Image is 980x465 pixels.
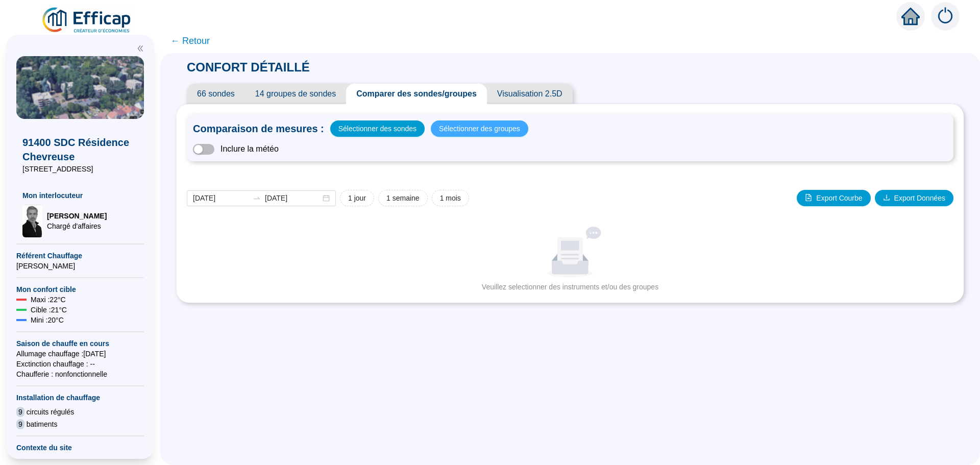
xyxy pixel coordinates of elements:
span: 91400 SDC Résidence Chevreuse [22,135,138,164]
span: CONFORT DÉTAILLÉ [177,60,320,74]
span: Mini : 20 °C [31,315,64,325]
span: Chargé d'affaires [47,221,107,231]
span: 1 mois [440,193,461,204]
span: Inclure la météo [220,143,279,155]
span: file-image [805,194,812,201]
span: Comparer des sondes/groupes [346,84,487,104]
button: Export Courbe [797,190,870,206]
span: download [883,194,890,201]
span: Contexte du site [16,443,144,453]
span: batiments [27,419,58,429]
span: Référent Chauffage [16,251,144,261]
span: Saison de chauffe en cours [16,338,144,349]
span: Maxi : 22 °C [31,295,66,305]
button: Sélectionner des groupes [431,120,528,137]
input: Date de début [193,193,249,204]
span: 1 semaine [386,193,420,204]
span: 1 jour [348,193,366,204]
span: ← Retour [170,34,210,48]
button: 1 jour [340,190,374,206]
span: Cible : 21 °C [31,305,67,315]
span: 9 [16,407,24,417]
span: home [901,7,920,26]
span: 66 sondes [187,84,245,104]
button: Export Données [875,190,953,206]
span: 14 groupes de sondes [245,84,346,104]
span: circuits régulés [27,407,74,417]
span: [STREET_ADDRESS] [22,164,138,174]
button: 1 mois [432,190,469,206]
span: Visualisation 2.5D [487,84,573,104]
span: Sélectionner des sondes [338,121,416,136]
span: Installation de chauffage [16,393,144,403]
img: alerts [931,2,960,31]
span: Mon confort cible [16,284,144,295]
span: swap-right [253,194,261,202]
img: Chargé d'affaires [22,205,43,237]
span: 9 [16,419,24,429]
span: Export Courbe [816,193,862,204]
span: Sélectionner des groupes [439,121,520,136]
span: Chaufferie : non fonctionnelle [16,369,144,379]
span: Export Données [894,193,945,204]
span: to [253,194,261,202]
span: Mon interlocuteur [22,190,138,201]
span: double-left [137,45,144,52]
span: Exctinction chauffage : -- [16,359,144,369]
span: [PERSON_NAME] [47,211,107,221]
span: Allumage chauffage : [DATE] [16,349,144,359]
button: Sélectionner des sondes [330,120,425,137]
button: 1 semaine [378,190,428,206]
span: Comparaison de mesures : [193,121,324,136]
div: Veuillez selectionner des instruments et/ou des groupes [191,282,949,292]
span: [PERSON_NAME] [16,261,144,271]
img: efficap energie logo [41,6,133,35]
input: Date de fin [265,193,321,204]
